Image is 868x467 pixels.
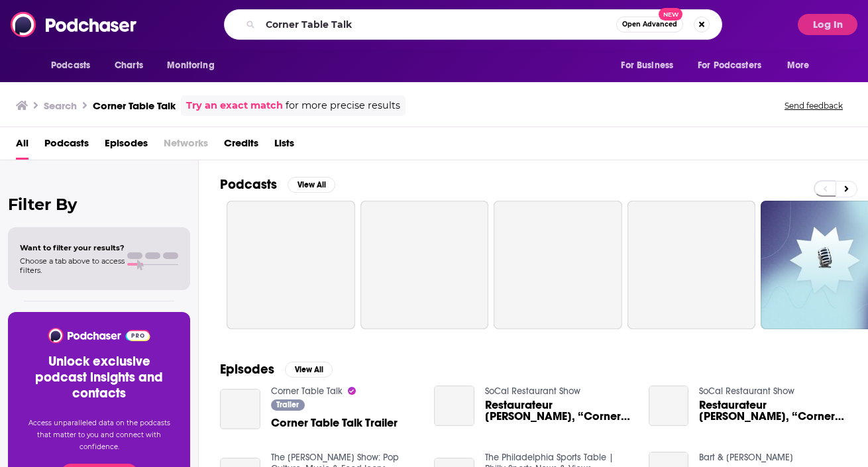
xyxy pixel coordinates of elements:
span: For Business [621,56,673,75]
a: Corner Table Talk Trailer [271,417,398,429]
a: Restaurateur Brad Johnson, “Corner Table Talk with Brad Johnson” Part One [699,399,847,422]
h3: Corner Table Talk [93,99,176,112]
h2: Podcasts [220,176,277,193]
span: Podcasts [51,56,90,75]
div: Search podcasts, credits, & more... [224,9,722,40]
a: Restaurateur Brad Johnson, “Corner Table Talk with Brad Johnson” Part Two [434,386,474,426]
a: Charts [106,53,151,78]
button: open menu [689,53,781,78]
p: Access unparalleled data on the podcasts that matter to you and connect with confidence. [24,417,174,453]
a: Bart & Carlin [699,452,793,463]
span: Want to filter your results? [20,243,125,252]
a: PodcastsView All [220,176,335,193]
button: open menu [612,53,690,78]
span: More [787,56,810,75]
a: Episodes [105,132,148,160]
a: SoCal Restaurant Show [699,386,794,397]
button: View All [285,362,333,378]
button: View All [288,177,335,193]
button: Send feedback [781,100,847,111]
span: Restaurateur [PERSON_NAME], “Corner Table Talk with [PERSON_NAME]” Part Two [485,399,633,422]
h2: Episodes [220,361,274,378]
h2: Filter By [8,195,190,214]
span: Open Advanced [622,21,677,28]
span: For Podcasters [698,56,761,75]
span: Restaurateur [PERSON_NAME], “Corner Table Talk with [PERSON_NAME]” Part One [699,399,847,422]
h3: Unlock exclusive podcast insights and contacts [24,354,174,401]
span: Networks [164,132,208,160]
img: Podchaser - Follow, Share and Rate Podcasts [47,328,151,343]
button: Open AdvancedNew [616,17,683,32]
h3: Search [44,99,77,112]
span: New [659,8,682,21]
span: Monitoring [167,56,214,75]
a: All [16,132,28,160]
a: EpisodesView All [220,361,333,378]
span: Trailer [276,401,299,409]
a: Lists [274,132,294,160]
button: open menu [778,53,826,78]
span: Choose a tab above to access filters. [20,256,125,275]
span: for more precise results [286,98,400,113]
a: Try an exact match [186,98,283,113]
a: Credits [224,132,258,160]
input: Search podcasts, credits, & more... [260,14,616,35]
a: Restaurateur Brad Johnson, “Corner Table Talk with Brad Johnson” Part Two [485,399,633,422]
a: Corner Table Talk Trailer [220,389,260,429]
a: Corner Table Talk [271,386,343,397]
button: open menu [42,53,107,78]
span: Charts [115,56,143,75]
a: Podcasts [44,132,89,160]
button: Log In [798,14,857,35]
a: Restaurateur Brad Johnson, “Corner Table Talk with Brad Johnson” Part One [649,386,689,426]
button: open menu [158,53,231,78]
img: Podchaser - Follow, Share and Rate Podcasts [11,12,138,37]
a: SoCal Restaurant Show [485,386,580,397]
